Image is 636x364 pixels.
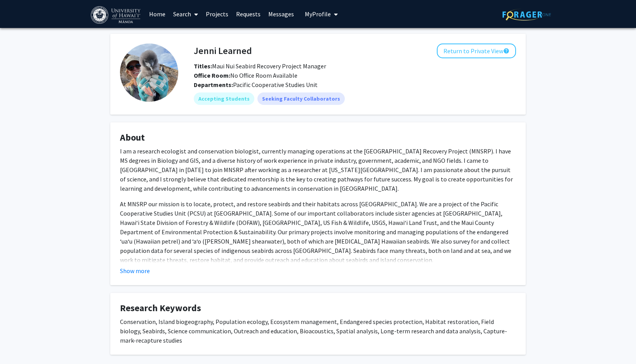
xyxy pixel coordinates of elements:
[202,0,232,28] a: Projects
[194,92,254,105] mat-chip: Accepting Students
[120,44,178,102] img: Profile Picture
[169,0,202,28] a: Search
[194,81,233,89] b: Departments:
[120,146,516,193] p: I am a research ecologist and conservation biologist, currently managing operations at the [GEOGR...
[120,303,516,314] h4: Research Keywords
[194,44,252,58] h4: Jenni Learned
[120,199,516,265] p: At MNSRP our mission is to locate, protect, and restore seabirds and their habitats across [GEOGR...
[194,62,212,70] b: Titles:
[305,10,331,18] span: My Profile
[194,71,230,79] b: Office Room:
[232,0,264,28] a: Requests
[502,9,551,21] img: ForagerOne Logo
[257,92,345,105] mat-chip: Seeking Faculty Collaborators
[91,6,142,24] img: University of Hawaiʻi at Mānoa Logo
[194,62,326,70] span: Maui Nui Seabird Recovery Project Manager
[145,0,169,28] a: Home
[264,0,298,28] a: Messages
[120,317,516,345] div: Conservation, Island biogeography, Population ecology, Ecosystem management, Endangered species p...
[503,46,509,56] mat-icon: help
[120,266,150,275] button: Show more
[6,329,33,358] iframe: Chat
[233,81,318,89] span: Pacific Cooperative Studies Unit
[194,71,297,79] span: No Office Room Available
[437,44,516,58] button: Return to Private View
[120,132,516,143] h4: About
